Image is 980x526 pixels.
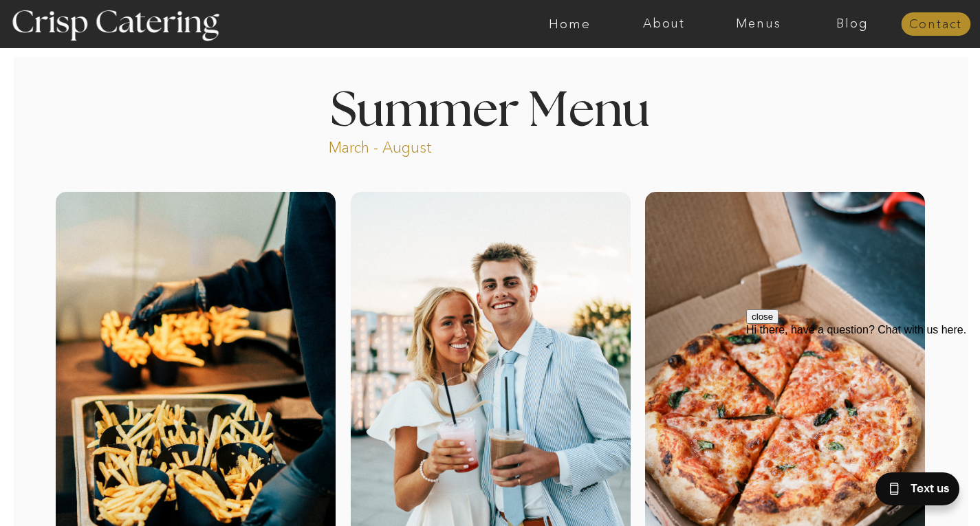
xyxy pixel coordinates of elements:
p: March - August [329,138,518,153]
a: About [617,17,711,31]
a: Menus [711,17,805,31]
a: Contact [901,18,970,32]
h1: Summer Menu [299,87,682,128]
a: Home [523,17,617,31]
iframe: podium webchat widget prompt [746,309,980,474]
a: Blog [805,17,900,31]
iframe: podium webchat widget bubble [842,457,980,526]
